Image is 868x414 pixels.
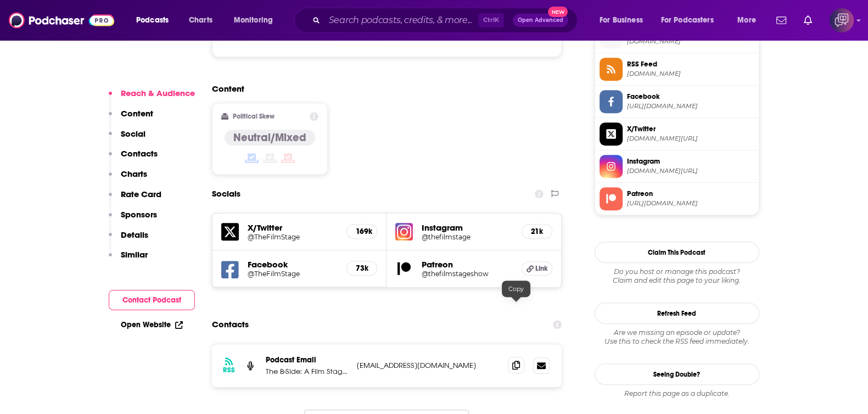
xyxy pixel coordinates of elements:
[9,10,114,31] img: Podchaser - Follow, Share and Rate Podcasts
[595,303,759,324] button: Refresh Feed
[109,128,145,149] button: Social
[212,314,249,335] h2: Contacts
[600,58,754,81] a: RSS Feed[DOMAIN_NAME]
[121,189,161,199] p: Rate Card
[654,12,730,29] button: open menu
[592,12,657,29] button: open menu
[121,249,148,260] p: Similar
[234,13,273,28] span: Monitoring
[109,249,148,270] button: Similar
[600,122,754,146] a: X/Twitter[DOMAIN_NAME][URL]
[627,37,754,46] span: thefilmstage.com
[799,11,816,30] a: Show notifications dropdown
[248,233,338,241] a: @TheFilmStage
[595,242,759,263] button: Claim This Podcast
[305,8,588,33] div: Search podcasts, credits, & more...
[109,209,157,230] button: Sponsors
[223,366,235,374] h3: RSS
[600,13,643,28] span: For Business
[109,148,158,169] button: Contacts
[109,230,148,250] button: Details
[212,83,553,94] h2: Content
[324,12,478,29] input: Search podcasts, credits, & more...
[356,264,368,273] h5: 73k
[830,8,854,32] button: Show profile menu
[627,92,754,102] span: Facebook
[478,13,504,27] span: Ctrl K
[772,11,791,30] a: Show notifications dropdown
[109,290,195,310] button: Contact Podcast
[266,355,348,365] p: Podcast Email
[109,169,147,189] button: Charts
[121,88,195,98] p: Reach & Audience
[233,131,306,144] h4: Neutral/Mixed
[121,209,157,220] p: Sponsors
[627,124,754,134] span: X/Twitter
[627,167,754,175] span: instagram.com/thefilmstage
[121,128,145,139] p: Social
[830,8,854,32] span: Logged in as corioliscompany
[248,222,338,233] h5: X/Twitter
[212,183,240,204] h2: Socials
[189,13,212,28] span: Charts
[121,148,158,159] p: Contacts
[627,102,754,110] span: https://www.facebook.com/TheFilmStage
[830,8,854,32] img: User Profile
[595,328,759,346] div: Are we missing an episode or update? Use this to check the RSS feed immediately.
[248,259,338,270] h5: Facebook
[627,199,754,208] span: https://www.patreon.com/thefilmstageshow
[128,12,183,29] button: open menu
[595,389,759,398] div: Report this page as a duplicate.
[266,367,348,376] p: The B-Side: A Film Stage Podcast
[518,18,563,23] span: Open Advanced
[595,267,759,276] span: Do you host or manage this podcast?
[121,108,153,119] p: Content
[422,233,513,241] a: @thefilmstage
[357,361,500,370] p: [EMAIL_ADDRESS][DOMAIN_NAME]
[627,189,754,199] span: Patreon
[548,7,568,17] span: New
[226,12,287,29] button: open menu
[422,222,513,233] h5: Instagram
[395,223,413,240] img: iconImage
[182,12,219,29] a: Charts
[595,363,759,385] a: Seeing Double?
[109,88,195,108] button: Reach & Audience
[737,13,756,28] span: More
[109,189,161,209] button: Rate Card
[600,90,754,113] a: Facebook[URL][DOMAIN_NAME]
[233,113,275,120] h2: Political Skew
[422,259,513,270] h5: Patreon
[356,227,368,236] h5: 169k
[661,13,714,28] span: For Podcasters
[136,13,169,28] span: Podcasts
[600,187,754,210] a: Patreon[URL][DOMAIN_NAME]
[627,70,754,78] span: feeds.soundcloud.com
[121,320,183,329] a: Open Website
[531,227,543,236] h5: 21k
[627,135,754,143] span: twitter.com/TheFilmStage
[522,261,552,276] a: Link
[730,12,770,29] button: open menu
[502,281,530,297] div: Copy
[248,270,338,278] a: @TheFilmStage
[600,155,754,178] a: Instagram[DOMAIN_NAME][URL]
[121,169,147,179] p: Charts
[595,267,759,285] div: Claim and edit this page to your liking.
[535,264,548,273] span: Link
[627,156,754,166] span: Instagram
[422,270,513,278] a: @thefilmstageshow
[109,108,153,128] button: Content
[513,14,568,27] button: Open AdvancedNew
[627,59,754,69] span: RSS Feed
[121,230,148,240] p: Details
